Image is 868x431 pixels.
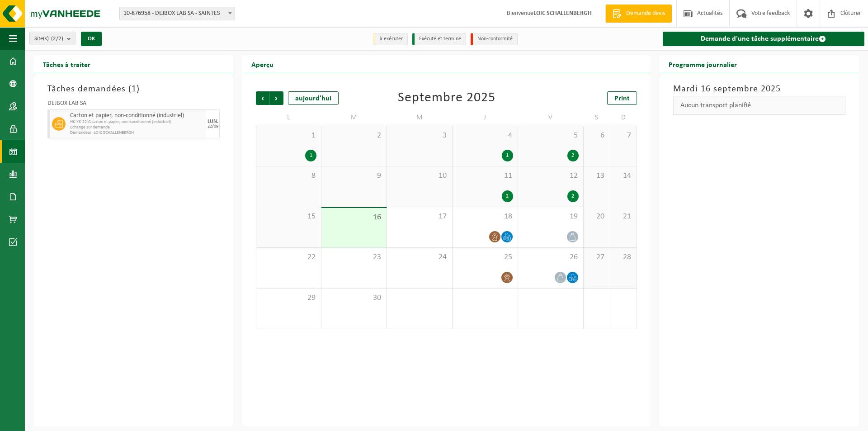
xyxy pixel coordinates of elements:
div: aujourd'hui [288,91,339,105]
span: 25 [457,252,513,262]
span: 10-876958 - DEJBOX LAB SA - SAINTES [120,7,235,20]
li: Non-conformité [471,33,518,45]
td: S [584,109,610,126]
a: Demande d'une tâche supplémentaire [663,32,864,46]
span: 15 [261,212,316,222]
span: Print [614,95,630,102]
h2: Aperçu [242,55,283,73]
div: LUN. [208,119,218,124]
strong: LOIC SCHALLENBERGH [533,10,592,17]
span: 10 [392,171,448,181]
div: 2 [567,190,579,202]
h3: Mardi 16 septembre 2025 [673,82,845,96]
a: Demande devis [605,5,672,23]
span: 5 [523,131,579,141]
td: M [387,109,453,126]
span: Demandeur: LOIC SCHALLENBERGH [70,130,204,136]
span: 16 [326,213,382,223]
div: 1 [305,150,316,161]
button: Site(s)(2/2) [29,32,75,45]
span: 1 [132,85,137,94]
span: 14 [615,171,632,181]
span: 7 [615,131,632,141]
span: 26 [523,252,579,262]
count: (2/2) [51,36,63,42]
span: 18 [457,212,513,222]
td: M [321,109,387,126]
td: J [453,109,518,126]
span: 6 [588,131,605,141]
div: 22/09 [208,124,218,129]
h2: Programme journalier [660,55,746,73]
span: 10-876958 - DEJBOX LAB SA - SAINTES [119,7,235,20]
td: D [610,109,637,126]
span: 3 [392,131,448,141]
td: L [256,109,321,126]
h3: Tâches demandées ( ) [47,82,220,96]
span: 11 [457,171,513,181]
span: 21 [615,212,632,222]
span: 19 [523,212,579,222]
h2: Tâches à traiter [34,55,99,73]
span: 27 [588,252,605,262]
li: Exécuté et terminé [412,33,466,45]
span: Suivant [270,91,283,105]
span: Précédent [256,91,269,105]
span: 9 [326,171,382,181]
span: 22 [261,252,316,262]
span: HK-XK-22-G carton et papier, non-conditionné (industriel) [70,119,204,125]
div: DEJBOX LAB SA [47,100,220,109]
div: 2 [567,150,579,161]
span: Echange sur demande [70,125,204,130]
span: 29 [261,293,316,303]
span: 1 [261,131,316,141]
td: V [518,109,584,126]
span: Demande devis [624,9,667,18]
span: 24 [392,252,448,262]
div: Aucun transport planifié [673,96,845,115]
span: Carton et papier, non-conditionné (industriel) [70,112,204,119]
div: Septembre 2025 [398,91,495,105]
span: 30 [326,293,382,303]
button: OK [81,32,102,46]
span: 13 [588,171,605,181]
a: Print [607,91,637,105]
span: 23 [326,252,382,262]
div: 1 [502,150,513,161]
span: 8 [261,171,316,181]
span: 28 [615,252,632,262]
div: 2 [502,190,513,202]
span: 17 [392,212,448,222]
span: Site(s) [34,32,63,46]
li: à exécuter [373,33,408,45]
span: 12 [523,171,579,181]
span: 2 [326,131,382,141]
span: 4 [457,131,513,141]
span: 20 [588,212,605,222]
